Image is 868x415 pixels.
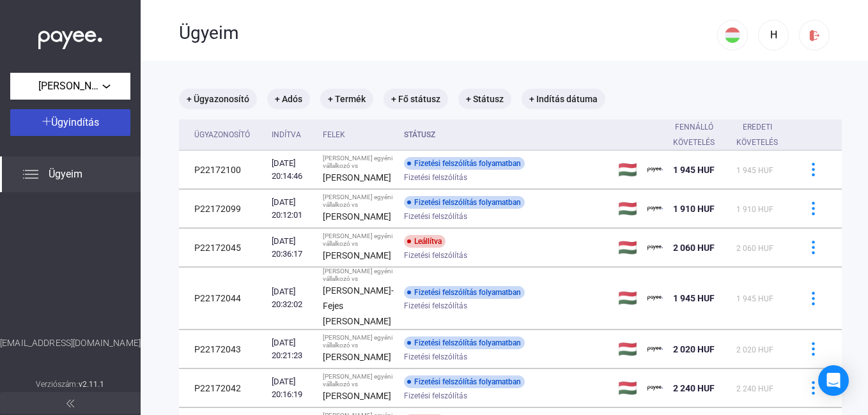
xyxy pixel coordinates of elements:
strong: [PERSON_NAME]-Fejes [PERSON_NAME] [323,285,394,326]
span: 2 020 HUF [736,345,773,354]
strong: [PERSON_NAME] [323,172,391,183]
div: Eredeti követelés [736,119,778,150]
td: P22172043 [179,330,267,368]
td: 🇭🇺 [613,229,642,267]
button: HU [717,20,748,50]
span: 1 910 HUF [736,205,773,214]
td: 🇭🇺 [613,369,642,407]
div: Fizetési felszólítás folyamatban [404,157,525,170]
span: Ügyeim [49,167,82,182]
div: Leállítva [404,235,446,248]
span: 2 240 HUF [673,383,715,393]
button: logout-red [799,20,830,50]
div: [DATE] 20:32:02 [272,285,313,311]
div: Ügyazonosító [194,127,261,142]
button: H [758,20,789,50]
div: Felek [323,127,394,142]
td: P22172045 [179,229,267,267]
img: payee-logo [647,381,663,396]
button: more-blue [800,195,826,222]
div: Fizetési felszólítás folyamatban [404,336,525,349]
div: Ügyeim [179,22,717,44]
div: Fennálló követelés [673,119,726,150]
img: HU [725,27,740,43]
button: more-blue [800,336,826,363]
mat-chip: + Termék [320,89,373,109]
div: Open Intercom Messenger [818,365,849,396]
img: more-blue [807,241,820,254]
img: plus-white.svg [42,117,51,126]
span: [PERSON_NAME] egyéni vállalkozó [38,79,102,94]
div: [PERSON_NAME] egyéni vállalkozó vs [323,373,394,388]
strong: [PERSON_NAME] [323,250,391,260]
td: P22172044 [179,268,267,329]
button: Ügyindítás [10,109,130,136]
div: [PERSON_NAME] egyéni vállalkozó vs [323,268,394,283]
span: Fizetési felszólítás [404,349,467,365]
span: 2 240 HUF [736,384,773,393]
img: more-blue [807,202,820,215]
strong: v2.11.1 [79,380,105,389]
div: Felek [323,127,345,142]
mat-chip: + Ügyazonosító [179,89,257,109]
span: Ügyindítás [51,116,99,128]
span: Fizetési felszólítás [404,298,467,313]
mat-chip: + Fő státusz [384,89,448,109]
td: P22172100 [179,151,267,189]
div: [DATE] 20:21:23 [272,336,313,362]
div: Fizetési felszólítás folyamatban [404,375,525,388]
div: [DATE] 20:16:19 [272,375,313,401]
span: 2 060 HUF [736,244,773,253]
mat-chip: + Indítás dátuma [522,89,605,109]
button: [PERSON_NAME] egyéni vállalkozó [10,73,130,100]
span: 2 060 HUF [673,243,715,253]
button: more-blue [800,285,826,312]
td: 🇭🇺 [613,151,642,189]
div: Indítva [272,127,301,142]
mat-chip: + Adós [267,89,310,109]
span: Fizetési felszólítás [404,248,467,263]
th: Státusz [399,119,613,151]
button: more-blue [800,156,826,183]
div: [DATE] 20:12:01 [272,196,313,222]
div: [PERSON_NAME] egyéni vállalkozó vs [323,155,394,170]
td: 🇭🇺 [613,268,642,329]
span: 1 945 HUF [673,165,715,175]
div: [DATE] 20:36:17 [272,235,313,260]
strong: [PERSON_NAME] [323,391,391,401]
img: payee-logo [647,201,663,216]
div: [PERSON_NAME] egyéni vállalkozó vs [323,334,394,349]
td: P22172099 [179,190,267,228]
button: more-blue [800,234,826,261]
div: Ügyazonosító [194,127,250,142]
div: [PERSON_NAME] egyéni vállalkozó vs [323,232,394,248]
span: 1 945 HUF [736,166,773,175]
img: more-blue [807,163,820,176]
span: 1 910 HUF [673,204,715,214]
img: payee-logo [647,342,663,357]
mat-chip: + Státusz [458,89,511,109]
div: Fizetési felszólítás folyamatban [404,196,525,209]
div: Fizetési felszólítás folyamatban [404,286,525,299]
div: H [763,27,784,43]
td: 🇭🇺 [613,190,642,228]
img: list.svg [23,167,38,182]
button: more-blue [800,375,826,402]
td: P22172042 [179,369,267,407]
div: [DATE] 20:14:46 [272,157,313,183]
span: 2 020 HUF [673,344,715,354]
span: 1 945 HUF [736,294,773,303]
img: payee-logo [647,290,663,306]
img: more-blue [807,342,820,356]
div: [PERSON_NAME] egyéni vállalkozó vs [323,193,394,209]
img: white-payee-white-dot.svg [38,24,102,50]
td: 🇭🇺 [613,330,642,368]
img: arrow-double-left-grey.svg [66,400,74,407]
div: Indítva [272,127,313,142]
img: more-blue [807,292,820,305]
img: payee-logo [647,240,663,255]
img: logout-red [808,29,821,42]
div: Eredeti követelés [736,119,789,150]
div: Fennálló követelés [673,119,715,150]
span: 1 945 HUF [673,293,715,303]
